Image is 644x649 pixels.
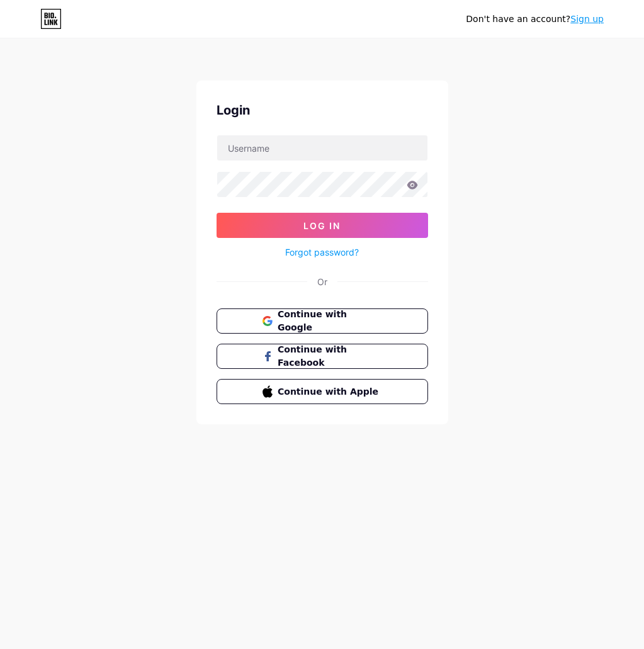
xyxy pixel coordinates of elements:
[466,13,604,26] div: Don't have an account?
[217,213,428,238] button: Log In
[278,308,381,334] span: Continue with Google
[217,135,427,161] input: Username
[285,245,359,259] a: Forgot password?
[217,101,428,120] div: Login
[217,308,428,334] button: Continue with Google
[317,275,327,288] div: Or
[278,343,381,370] span: Continue with Facebook
[278,385,381,398] span: Continue with Apple
[217,379,428,404] button: Continue with Apple
[570,14,604,24] a: Sign up
[303,220,341,231] span: Log In
[217,344,428,369] button: Continue with Facebook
